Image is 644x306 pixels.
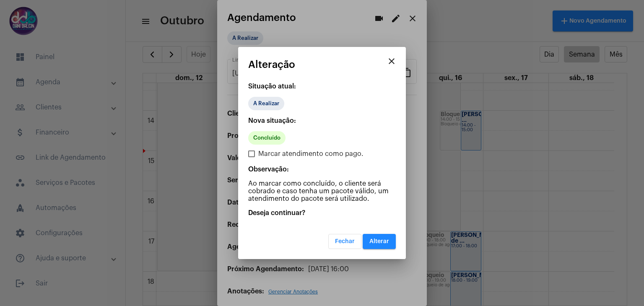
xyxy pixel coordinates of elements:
[363,234,396,249] button: Alterar
[248,97,284,110] mat-chip: A Realizar
[248,59,295,70] span: Alteração
[335,239,355,244] span: Fechar
[248,117,396,124] p: Nova situação:
[248,131,286,145] mat-chip: Concluído
[258,149,364,159] span: Marcar atendimento como pago.
[369,239,389,244] span: Alterar
[248,83,396,90] p: Situação atual:
[248,180,396,202] p: Ao marcar como concluído, o cliente será cobrado e caso tenha um pacote válido, um atendimento do...
[387,56,397,66] mat-icon: close
[328,234,361,249] button: Fechar
[248,209,396,217] p: Deseja continuar?
[248,166,396,173] p: Observação:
